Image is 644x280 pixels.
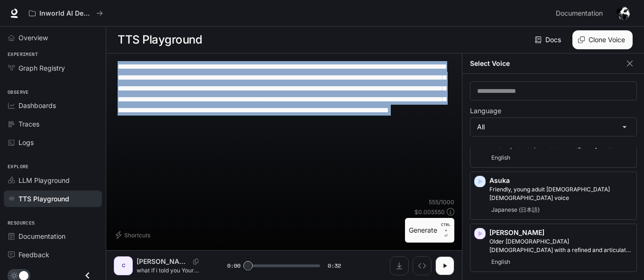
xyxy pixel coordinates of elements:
p: [PERSON_NAME] [137,257,189,266]
p: Friendly, young adult Japanese female voice [489,185,633,202]
p: Asuka [489,176,633,185]
a: Feedback [4,246,102,263]
a: Dashboards [4,97,102,114]
span: TTS Playground [18,194,69,204]
span: 0:00 [227,261,240,271]
button: User avatar [614,4,633,23]
button: Clone Voice [572,30,633,49]
a: LLM Playground [4,172,102,189]
p: ⏎ [441,222,451,239]
span: Documentation [556,8,603,19]
p: Language [470,108,501,114]
button: GenerateCTRL +⏎ [405,218,454,243]
a: Graph Registry [4,60,102,76]
a: Overview [4,29,102,46]
span: Logs [18,137,34,147]
span: Traces [18,119,39,129]
p: [PERSON_NAME] [489,228,633,237]
a: Traces [4,116,102,132]
a: Documentation [4,228,102,244]
button: Shortcuts [114,227,154,243]
span: Overview [18,33,48,43]
button: Copy Voice ID [189,259,202,264]
div: All [470,118,636,136]
span: 0:32 [328,261,341,271]
p: Inworld AI Demos [39,9,92,18]
a: Documentation [552,4,610,23]
div: C [116,258,131,273]
button: Download audio [390,256,409,275]
span: Japanese (日本語) [489,204,542,216]
span: English [489,256,512,268]
span: LLM Playground [18,175,70,185]
h1: TTS Playground [118,30,202,49]
p: CTRL + [441,222,451,233]
button: Inspect [413,256,432,275]
p: what if i told you Your ability to create isn't muted... it's being suppressed. By a part of your... [137,266,204,274]
a: Docs [533,30,565,49]
span: Graph Registry [18,63,65,73]
img: User avatar [616,7,630,20]
span: English [489,152,512,163]
button: All workspaces [25,4,107,23]
p: Older British male with a refined and articulate voice [489,237,633,254]
a: TTS Playground [4,190,102,207]
span: Documentation [18,231,65,241]
span: Feedback [18,250,49,260]
span: Dashboards [18,100,56,110]
a: Logs [4,134,102,151]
